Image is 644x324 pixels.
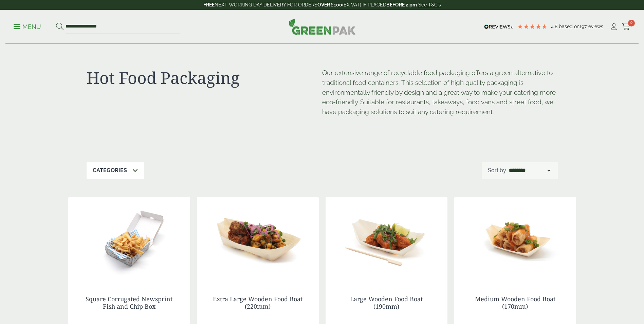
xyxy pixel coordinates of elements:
a: Extra Large Wooden Food Boat (220mm) [213,295,302,310]
a: Square Corrugated Newsprint Fish and Chip Box [86,295,172,310]
span: Based on [559,24,579,29]
p: Menu [14,23,41,31]
strong: OVER £100 [317,2,342,7]
span: 0 [628,20,635,26]
img: 2520069 Square News Fish n Chip Corrugated Box - Open with Chips [68,197,190,282]
h1: Hot Food Packaging [87,68,322,88]
img: Large Wooden Boat 190mm with food contents 2920004AD [326,197,447,282]
span: 4.8 [551,24,559,29]
span: reviews [587,24,603,29]
a: See T&C's [418,2,441,7]
a: Large Wooden Food Boat (190mm) [350,295,423,310]
i: Cart [622,23,630,30]
select: Shop order [508,166,552,175]
p: Sort by [488,166,506,175]
a: 0 [622,22,630,32]
a: Menu [14,23,41,30]
img: GreenPak Supplies [289,18,356,35]
img: REVIEWS.io [484,24,514,29]
span: 197 [579,24,587,29]
p: Our extensive range of recyclable food packaging offers a green alternative to traditional food c... [322,68,558,117]
p: Categories [93,166,127,175]
i: My Account [609,23,618,30]
div: 4.79 Stars [517,23,548,30]
strong: FREE [203,2,215,7]
img: Extra Large Wooden Boat 220mm with food contents V2 2920004AE [197,197,319,282]
strong: BEFORE 2 pm [386,2,417,7]
img: Medium Wooden Boat 170mm with food contents V2 2920004AC 1 [454,197,576,282]
a: Medium Wooden Food Boat (170mm) [475,295,555,310]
